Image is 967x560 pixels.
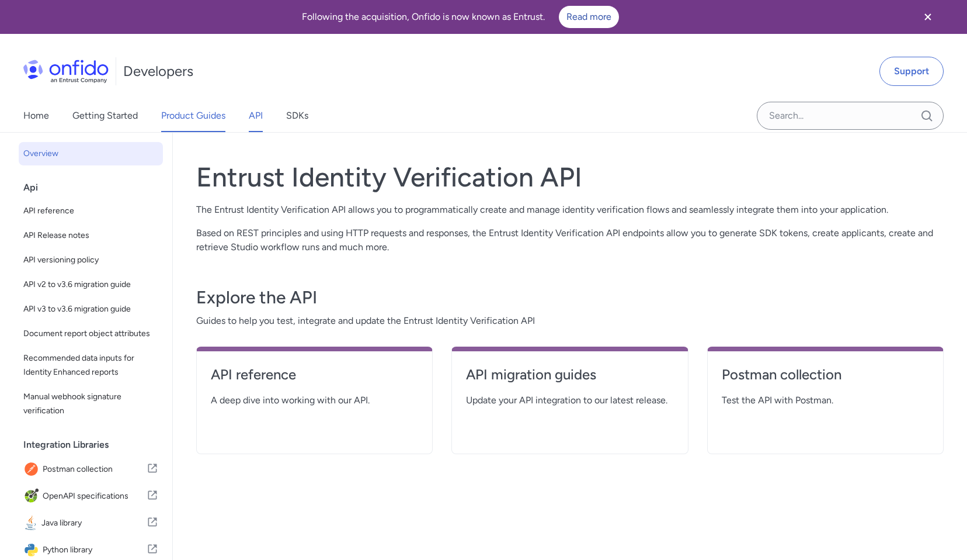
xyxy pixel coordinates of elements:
span: API versioning policy [23,253,158,267]
span: A deep dive into working with our API. [211,393,418,407]
p: Based on REST principles and using HTTP requests and responses, the Entrust Identity Verification... [196,226,944,254]
span: Overview [23,147,158,161]
span: Postman collection [43,461,147,478]
img: IconPostman collection [23,461,43,478]
span: Manual webhook signature verification [23,390,158,418]
span: API v2 to v3.6 migration guide [23,278,158,292]
span: Recommended data inputs for Identity Enhanced reports [23,351,158,379]
a: API Release notes [19,224,163,247]
a: Document report object attributes [19,322,163,345]
p: The Entrust Identity Verification API allows you to programmatically create and manage identity v... [196,203,944,217]
a: IconJava libraryJava library [19,510,163,536]
img: IconOpenAPI specifications [23,488,43,504]
span: Update your API integration to our latest release. [466,393,673,407]
a: SDKs [286,99,308,132]
a: Postman collection [722,365,929,393]
span: Java library [41,515,147,531]
a: Recommended data inputs for Identity Enhanced reports [19,347,163,384]
img: IconPython library [23,542,43,558]
img: Onfido Logo [23,60,109,83]
div: Api [23,176,168,199]
a: API v2 to v3.6 migration guide [19,273,163,296]
h4: Postman collection [722,365,929,384]
span: Test the API with Postman. [722,393,929,407]
a: Manual webhook signature verification [19,385,163,423]
span: Document report object attributes [23,327,158,341]
a: IconPostman collectionPostman collection [19,457,163,482]
div: Following the acquisition, Onfido is now known as Entrust. [14,6,906,28]
span: API reference [23,204,158,218]
a: API v3 to v3.6 migration guide [19,298,163,321]
button: Close banner [906,2,949,32]
a: IconOpenAPI specificationsOpenAPI specifications [19,483,163,509]
span: Guides to help you test, integrate and update the Entrust Identity Verification API [196,314,944,328]
a: API reference [211,365,418,393]
h4: API migration guides [466,365,673,384]
a: API [249,99,263,132]
input: Onfido search input field [757,102,944,130]
a: Home [23,99,49,132]
a: API reference [19,199,163,223]
img: IconJava library [23,515,41,531]
h3: Explore the API [196,286,944,309]
svg: Close banner [921,10,935,24]
a: Read more [559,6,619,28]
div: Integration Libraries [23,433,168,457]
span: API Release notes [23,229,158,243]
a: API versioning policy [19,248,163,272]
a: Product Guides [161,99,225,132]
a: Getting Started [72,99,138,132]
span: API v3 to v3.6 migration guide [23,302,158,316]
a: API migration guides [466,365,673,393]
h1: Entrust Identity Verification API [196,161,944,193]
a: Support [879,57,944,86]
span: OpenAPI specifications [43,488,147,504]
h4: API reference [211,365,418,384]
a: Overview [19,142,163,165]
span: Python library [43,542,147,558]
h1: Developers [123,62,193,81]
